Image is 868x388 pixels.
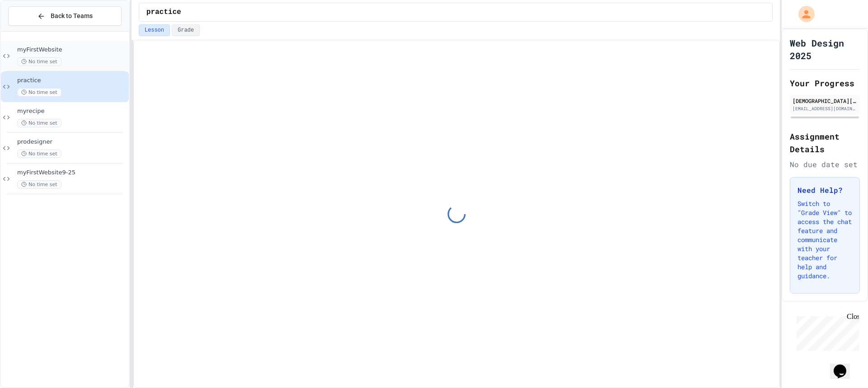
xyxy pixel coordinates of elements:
h1: Web Design 2025 [790,37,860,62]
span: No time set [17,88,61,97]
iframe: chat widget [830,352,859,379]
button: Back to Teams [8,6,122,26]
span: No time set [17,150,61,158]
h2: Assignment Details [790,130,860,155]
button: Grade [172,24,200,36]
button: Lesson [139,24,170,36]
span: No time set [17,57,61,66]
h3: Need Help? [797,185,852,196]
span: practice [146,7,181,18]
p: Switch to "Grade View" to access the chat feature and communicate with your teacher for help and ... [797,199,852,280]
iframe: chat widget [793,313,859,351]
span: No time set [17,119,61,127]
span: Back to Teams [51,11,93,21]
span: prodesigner [17,138,127,146]
span: No time set [17,180,61,189]
div: [DEMOGRAPHIC_DATA][PERSON_NAME] [793,97,857,105]
div: [EMAIL_ADDRESS][DOMAIN_NAME] [793,105,857,112]
div: Chat with us now!Close [4,4,62,57]
div: My Account [789,4,817,24]
span: practice [17,77,127,84]
span: myFirstWebsite9-25 [17,169,127,177]
span: myFirstWebsite [17,46,127,54]
h2: Your Progress [790,77,860,89]
span: myrecipe [17,108,127,115]
div: No due date set [790,159,860,170]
